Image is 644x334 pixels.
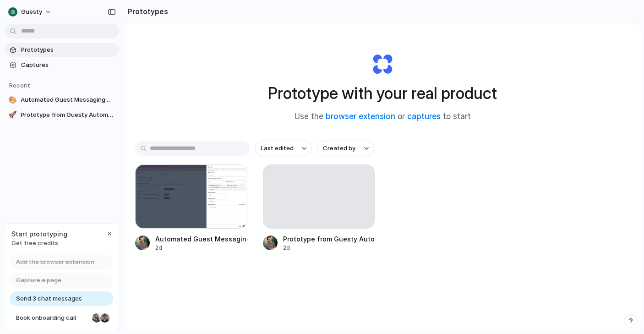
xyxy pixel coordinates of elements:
span: Prototypes [21,45,115,55]
span: Add the browser extension [16,257,94,267]
h1: Prototype with your real product [268,81,497,105]
span: Send 3 chat messages [16,294,82,303]
span: Captures [21,60,115,70]
a: Prototype from Guesty Automations2d [263,164,375,252]
span: Prototype from Guesty Automations [21,110,115,120]
a: 🚀Prototype from Guesty Automations [5,108,119,122]
a: 🎨Automated Guest Messaging System [5,93,119,107]
a: Captures [5,58,119,72]
span: Start prototyping [11,229,67,239]
div: Christian Iacullo [99,312,110,323]
button: Guesty [5,5,56,19]
a: captures [407,112,441,121]
div: Nicole Kubica [91,312,102,323]
span: Use the or to start [295,111,471,123]
a: Prototypes [5,43,119,57]
span: Guesty [21,7,42,16]
span: Recent [9,82,30,89]
span: Last edited [261,144,294,153]
div: Prototype from Guesty Automations [283,234,375,244]
div: 2d [155,244,247,252]
span: Automated Guest Messaging System [21,95,115,104]
button: Last edited [255,141,312,156]
div: Automated Guest Messaging System [155,234,247,244]
h2: Prototypes [124,6,168,17]
a: browser extension [326,112,395,121]
div: 🚀 [8,110,17,120]
span: Get free credits [11,239,67,248]
span: Book onboarding call [16,313,88,323]
div: 🎨 [8,95,17,104]
div: 2d [283,244,375,252]
button: Created by [317,141,374,156]
span: Capture a page [16,276,61,285]
span: Created by [323,144,355,153]
a: Book onboarding call [10,311,113,325]
a: Automated Guest Messaging SystemAutomated Guest Messaging System2d [135,164,247,252]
